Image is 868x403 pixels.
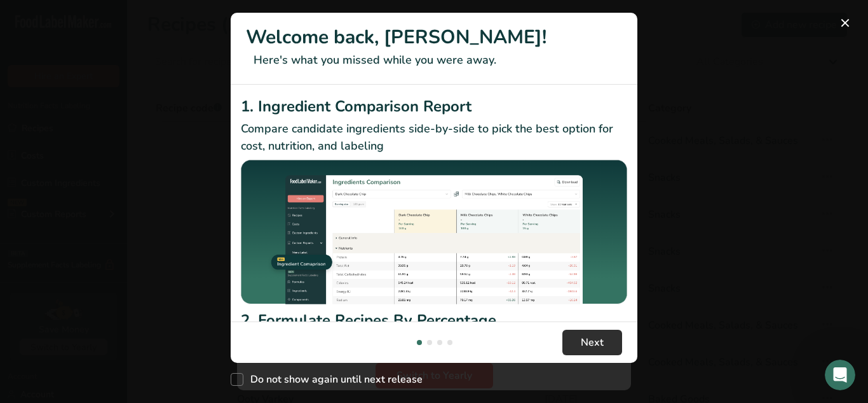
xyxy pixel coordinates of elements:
h2: 1. Ingredient Comparison Report [241,95,627,118]
iframe: Intercom live chat [825,360,855,390]
h2: 2. Formulate Recipes By Percentage [241,309,627,332]
span: Do not show again until next release [243,373,423,386]
img: Ingredient Comparison Report [241,160,627,304]
h1: Welcome back, [PERSON_NAME]! [246,23,622,52]
p: Compare candidate ingredients side-by-side to pick the best option for cost, nutrition, and labeling [241,120,627,155]
span: Next [581,335,604,350]
p: Here's what you missed while you were away. [246,52,622,69]
button: Next [562,330,622,355]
